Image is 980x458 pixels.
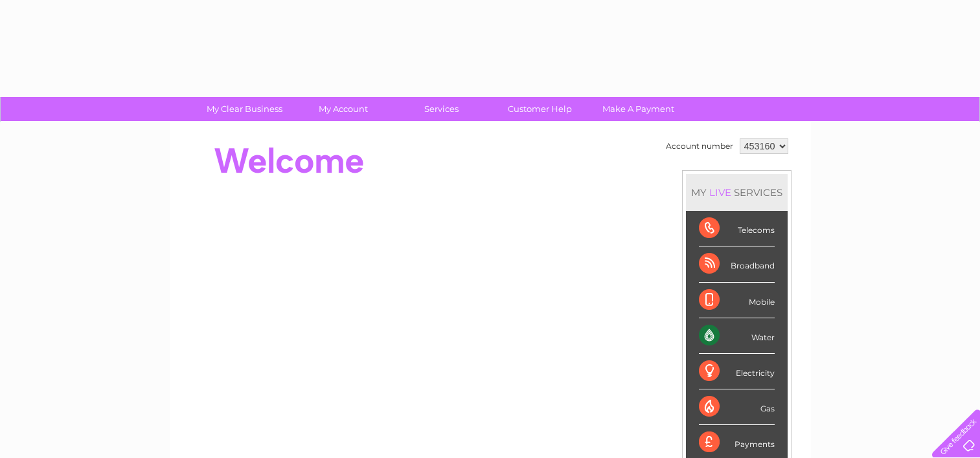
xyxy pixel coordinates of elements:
[663,135,736,157] td: Account number
[699,283,775,318] div: Mobile
[699,389,775,425] div: Gas
[388,97,495,121] a: Services
[290,97,396,121] a: My Account
[699,318,775,354] div: Water
[585,97,692,121] a: Make A Payment
[707,186,734,199] div: LIVE
[486,97,593,121] a: Customer Help
[686,174,788,211] div: MY SERVICES
[191,97,298,121] a: My Clear Business
[699,246,775,282] div: Broadband
[699,211,775,246] div: Telecoms
[699,354,775,389] div: Electricity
